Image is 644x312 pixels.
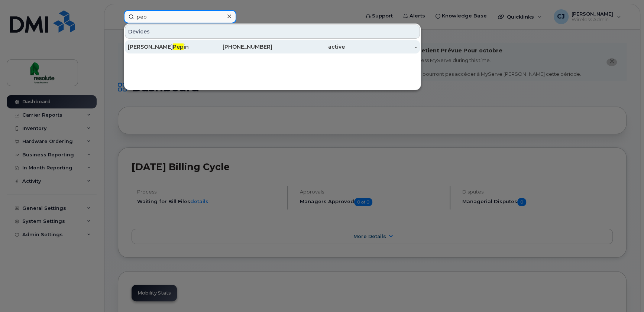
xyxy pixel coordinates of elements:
[345,43,417,51] div: -
[125,40,420,53] a: [PERSON_NAME]Pepin[PHONE_NUMBER]active-
[128,43,200,51] div: [PERSON_NAME] in
[125,25,420,39] div: Devices
[173,43,184,50] span: Pep
[272,43,345,51] div: active
[200,43,273,51] div: [PHONE_NUMBER]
